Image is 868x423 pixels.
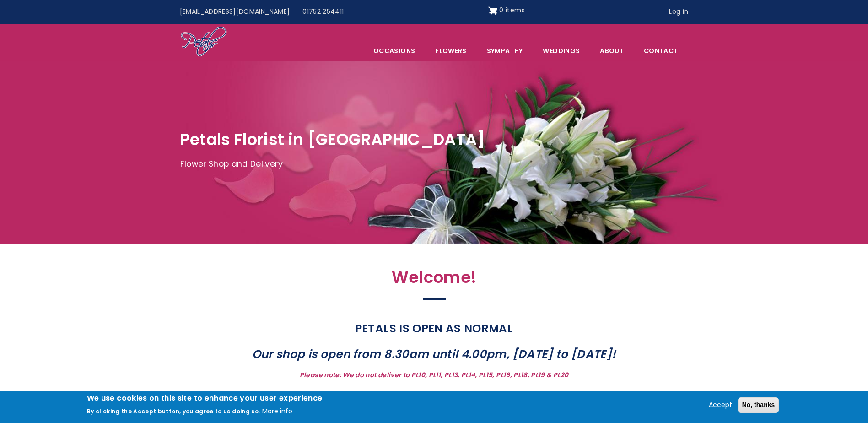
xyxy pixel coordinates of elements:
span: 0 items [499,5,524,15]
strong: Please note: We do not deliver to PL10, PL11, PL13, PL14, PL15, PL16, PL18, PL19 & PL20 [300,370,568,380]
strong: Our shop is open from 8.30am until 4.00pm, [DATE] to [DATE]! [252,346,616,362]
h2: Welcome! [235,268,633,292]
img: Home [180,26,227,58]
span: Occasions [364,41,425,60]
a: Flowers [426,41,476,60]
a: Log in [663,3,695,21]
button: No, thanks [738,397,779,413]
img: Shopping cart [488,3,497,18]
p: Flower Shop and Delivery [180,157,688,171]
a: About [590,41,633,60]
a: 01752 254411 [296,3,350,21]
a: Sympathy [477,41,533,60]
p: By clicking the Accept button, you agree to us doing so. [87,407,260,415]
span: Petals Florist in [GEOGRAPHIC_DATA] [180,128,485,151]
a: Shopping cart 0 items [488,3,525,18]
button: Accept [705,400,736,411]
a: Contact [634,41,687,60]
span: Weddings [533,41,589,60]
button: More info [262,406,292,417]
strong: PETALS IS OPEN AS NORMAL [355,320,513,336]
h2: We use cookies on this site to enhance your user experience [87,393,323,403]
a: [EMAIL_ADDRESS][DOMAIN_NAME] [173,3,297,21]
